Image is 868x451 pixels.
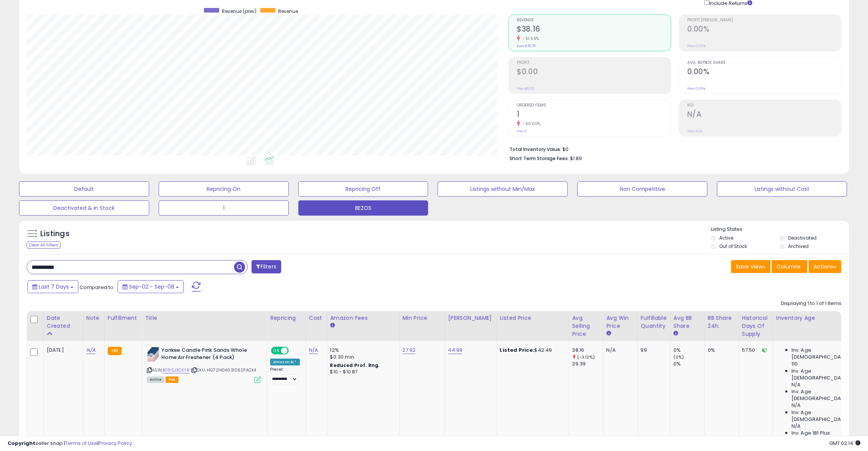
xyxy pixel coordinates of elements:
small: Prev: N/A [687,129,702,133]
div: 99 [641,347,664,354]
span: OFF [288,348,300,354]
small: FBA [108,347,122,355]
span: Inv. Age [DEMOGRAPHIC_DATA]: [792,388,861,402]
div: 0% [674,360,704,367]
button: Listings without Min/Max [438,181,568,197]
button: Columns [772,260,807,273]
div: 0% [708,347,733,354]
div: Fulfillment [108,314,139,322]
span: All listings currently available for purchase on Amazon [147,376,164,383]
div: 57.50 [742,347,767,354]
span: Columns [777,263,801,270]
div: 12% [330,347,393,354]
div: 38.16 [572,347,603,354]
h2: 0.00% [687,67,841,78]
span: Profit [PERSON_NAME] [687,18,841,22]
span: Last 7 Days [39,283,69,291]
a: 44.99 [448,346,463,354]
span: N/A [792,423,801,430]
small: (-3.12%) [577,354,595,360]
div: Listed Price [500,314,566,322]
div: $10 - $10.87 [330,369,393,375]
div: Avg Selling Price [572,314,600,338]
div: Preset: [270,367,300,384]
label: Deactivated [788,235,817,241]
div: Title [145,314,264,322]
button: Listings without Cost [717,181,847,197]
b: Total Inventory Value: [510,146,561,152]
div: 0% [674,347,704,354]
div: [DATE] [47,347,77,354]
button: Repricing On [159,181,289,197]
div: Date Created [47,314,80,330]
h2: 1 [517,110,671,120]
div: Min Price [403,314,442,322]
a: Privacy Policy [99,440,132,447]
div: Displaying 1 to 1 of 1 items [781,300,841,307]
span: Inv. Age 181 Plus: [792,430,831,437]
small: Avg Win Price. [607,330,611,337]
small: Prev: 0.00% [687,86,706,91]
span: Avg. Buybox Share [687,61,841,65]
h2: $38.16 [517,25,671,35]
div: BB Share 24h. [708,314,736,330]
div: N/A [607,347,632,354]
li: $0 [510,144,836,153]
button: BEZOS [298,200,428,216]
small: Prev: 0.00% [687,44,706,48]
span: Revenue (prev) [222,8,256,14]
small: -51.56% [520,36,539,41]
button: Filters [252,260,281,273]
div: Note [86,314,101,322]
div: Fulfillable Quantity [641,314,667,330]
button: Save View [731,260,771,273]
img: 51-Icck4HbL._SL40_.jpg [147,347,159,362]
span: Compared to: [80,284,115,291]
button: Sep-02 - Sep-08 [118,280,184,293]
a: N/A [309,346,318,354]
small: (0%) [674,354,684,360]
a: 27.92 [403,346,416,354]
div: $42.49 [500,347,563,354]
div: [PERSON_NAME] [448,314,494,322]
div: Amazon AI * [270,359,300,365]
a: N/A [86,346,96,354]
small: Amazon Fees. [330,322,335,329]
div: Amazon Fees [330,314,396,322]
small: -50.00% [520,121,541,127]
div: Repricing [270,314,303,322]
h5: Listings [40,229,70,239]
small: Prev: 2 [517,129,527,133]
button: Last 7 Days [27,280,78,293]
button: Deactivated & In Stock [19,200,149,216]
small: Prev: $78.78 [517,44,535,48]
span: Revenue [517,18,671,22]
span: FBA [166,376,178,383]
button: Actions [809,260,841,273]
span: Inv. Age [DEMOGRAPHIC_DATA]: [792,368,861,381]
strong: Copyright [8,440,35,447]
span: 2025-09-16 02:14 GMT [829,440,860,447]
div: Cost [309,314,324,322]
div: Avg BB Share [674,314,701,330]
div: Historical Days Of Supply [742,314,770,338]
div: $0.30 min [330,354,393,360]
button: Non Competitive [577,181,707,197]
small: Avg BB Share. [674,330,678,337]
button: Default [19,181,149,197]
div: Inventory Age [776,314,864,322]
span: Inv. Age [DEMOGRAPHIC_DATA]: [792,347,861,360]
div: ASIN: [147,347,261,382]
span: Inv. Age [DEMOGRAPHIC_DATA]-180: [792,409,861,423]
div: Clear All Filters [27,241,61,249]
span: $1.89 [570,155,582,162]
span: Sep-02 - Sep-08 [129,283,174,291]
a: B09SJ3CKYR [162,367,190,373]
label: Archived [788,243,809,249]
h2: $0.00 [517,67,671,78]
div: Avg Win Price [607,314,634,330]
span: Profit [517,61,671,65]
a: Terms of Use [65,440,97,447]
b: Listed Price: [500,346,535,354]
span: | SKU: HG721404031062PACK4 [191,367,256,373]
